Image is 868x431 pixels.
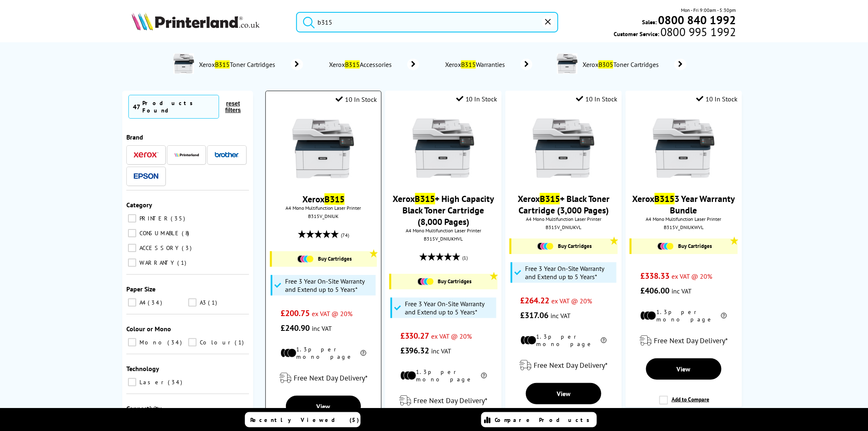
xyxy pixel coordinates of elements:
[297,255,314,263] img: Cartridges
[395,278,493,285] a: Buy Cartridges
[432,347,452,355] span: inc VAT
[432,332,472,340] span: ex VAT @ 20%
[182,244,194,252] span: 3
[137,259,176,266] span: WARRANTY
[414,396,488,405] span: Free Next Day Delivery*
[198,339,234,346] span: Colour
[235,339,246,346] span: 1
[126,285,155,293] span: Paper Size
[133,103,140,111] span: 47
[677,365,691,373] span: View
[137,229,181,237] span: CONSUMABLE
[198,60,279,69] span: Xerox Toner Cartridges
[198,53,303,76] a: XeroxB315Toner Cartridges
[285,277,374,293] span: Free 3 Year On-Site Warranty and Extend up to 5 Years*
[270,367,377,390] div: modal_delivery
[219,100,247,114] button: reset filters
[655,193,675,204] mark: B315
[582,53,687,76] a: XeroxB305Toner Cartridges
[558,243,592,250] span: Buy Cartridges
[296,12,558,32] input: Search product or brand
[557,53,578,74] img: B305V_DNIUK-conspage.jpg
[393,193,494,227] a: XeroxB315+ High Capacity Black Toner Cartridge (8,000 Pages)
[534,360,608,370] span: Free Next Day Delivery*
[521,333,607,348] li: 1.3p per mono page
[659,396,709,411] label: Add to Compare
[533,117,594,179] img: Xerox-B315-Front-Small.jpg
[188,338,196,346] input: Colour 1
[462,250,468,266] span: (1)
[128,298,136,307] input: A4 34
[328,60,395,69] span: Xerox Accessories
[640,271,669,281] span: £338.33
[495,416,594,424] span: Compare Products
[134,152,158,158] img: Xerox
[336,95,377,103] div: 10 In Stock
[582,60,662,69] span: Xerox Toner Cartridges
[444,60,509,69] span: Xerox Warranties
[537,243,554,250] img: Cartridges
[316,402,330,410] span: View
[659,28,736,36] span: 0800 995 1992
[521,295,550,306] span: £264.22
[270,205,377,211] span: A4 Mono Multifunction Laser Printer
[632,224,736,230] div: B315V_DNIUKWVL
[345,60,360,69] mark: B315
[132,12,286,32] a: Printerland Logo
[126,201,152,209] span: Category
[168,378,184,386] span: 34
[658,243,674,250] img: Cartridges
[198,299,207,306] span: A3
[630,329,738,352] div: modal_delivery
[516,243,613,250] a: Buy Cartridges
[134,173,158,179] img: Epson
[642,18,657,26] span: Sales:
[438,278,472,285] span: Buy Cartridges
[148,299,164,306] span: 34
[137,339,167,346] span: Mono
[128,229,136,237] input: CONSUMABLE 8
[174,153,199,157] img: Printerland
[286,396,361,417] a: View
[281,308,310,319] span: £200.75
[389,227,497,234] span: A4 Mono Multifunction Laser Printer
[142,99,215,114] div: Products Found
[614,28,736,38] span: Customer Service:
[636,243,733,250] a: Buy Cartridges
[171,215,187,222] span: 35
[512,224,615,230] div: B315V_DNIUKVL
[521,310,549,321] span: £317.06
[678,243,712,250] span: Buy Cartridges
[126,404,162,413] span: Connectivity
[525,264,614,281] span: Free 3 Year On-Site Warranty and Extend up to 5 Years*
[640,308,727,323] li: 1.3p per mono page
[128,378,136,386] input: Laser 34
[177,259,188,266] span: 1
[250,416,359,424] span: Recently Viewed (5)
[509,216,617,222] span: A4 Mono Multifunction Laser Printer
[132,12,260,30] img: Printerland Logo
[551,312,571,320] span: inc VAT
[456,95,498,103] div: 10 In Stock
[215,152,239,158] img: Brother
[215,60,230,69] mark: B315
[324,193,345,205] mark: B315
[672,272,712,280] span: ex VAT @ 20%
[328,59,419,70] a: XeroxB315Accessories
[418,278,434,285] img: Cartridges
[126,133,143,141] span: Brand
[658,12,736,28] b: 0800 840 1992
[188,298,196,307] input: A3 1
[245,412,361,427] a: Recently Viewed (5)
[137,378,167,386] span: Laser
[281,346,366,360] li: 1.3p per mono page
[400,345,429,356] span: £396.32
[128,259,136,267] input: WARRANTY 1
[630,216,738,222] span: A4 Mono Multifunction Laser Printer
[654,336,728,345] span: Free Next Day Delivery*
[400,330,429,341] span: £330.27
[444,59,532,70] a: XeroxB315Warranties
[341,227,349,243] span: (74)
[276,255,373,263] a: Buy Cartridges
[389,389,497,412] div: modal_delivery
